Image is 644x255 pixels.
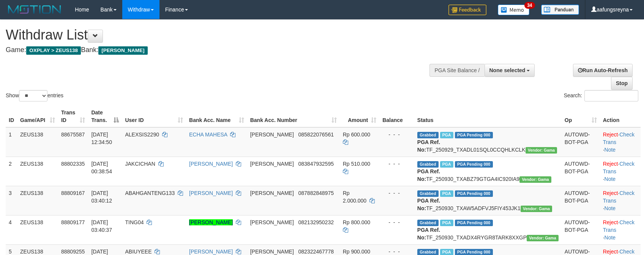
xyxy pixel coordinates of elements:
span: [PERSON_NAME] [250,161,294,167]
a: Check Trans [603,219,635,233]
span: [PERSON_NAME] [250,219,294,225]
img: MOTION_logo.png [6,4,63,15]
td: ZEUS138 [17,186,58,215]
td: 1 [6,127,17,157]
th: Trans ID: activate to sort column ascending [58,106,88,127]
td: TF_250930_TXAW5ADFVJ5FIY453JK1 [414,186,562,215]
a: Note [605,147,616,153]
th: Bank Acc. Name: activate to sort column ascending [186,106,247,127]
td: ZEUS138 [17,127,58,157]
span: [DATE] 00:38:54 [91,161,112,174]
span: ABIUYEEE [125,249,152,255]
div: - - - [382,160,411,168]
a: Stop [611,77,633,90]
td: TF_250930_TXADX4RYGR8TARK8XXGP [414,215,562,244]
a: [PERSON_NAME] [189,219,233,225]
a: Note [605,205,616,211]
td: ZEUS138 [17,157,58,186]
span: 88809177 [61,219,85,225]
h1: Withdraw List [6,27,422,43]
span: Grabbed [417,161,439,168]
label: Search: [564,90,638,101]
td: TF_250929_TXADL01SQL0CCQHLKCLK [414,127,562,157]
th: Balance [379,106,414,127]
a: [PERSON_NAME] [189,161,233,167]
span: [PERSON_NAME] [250,249,294,255]
th: Bank Acc. Number: activate to sort column ascending [247,106,340,127]
th: Action [600,106,641,127]
td: AUTOWD-BOT-PGA [562,127,600,157]
span: [PERSON_NAME] [250,131,294,138]
span: Rp 510.000 [343,161,370,167]
span: PGA Pending [455,220,493,226]
div: - - - [382,131,411,138]
span: Rp 2.000.000 [343,190,366,204]
span: [DATE] 03:40:12 [91,190,112,204]
b: PGA Ref. No: [417,227,440,241]
td: · · [600,127,641,157]
a: Reject [603,131,618,138]
span: Rp 600.000 [343,131,370,138]
a: [PERSON_NAME] [189,249,233,255]
a: Note [605,234,616,241]
span: PGA Pending [455,161,493,168]
b: PGA Ref. No: [417,168,440,182]
span: TING04 [125,219,144,225]
span: 34 [524,2,535,9]
a: Reject [603,190,618,196]
span: None selected [489,67,526,73]
a: Run Auto-Refresh [573,64,633,77]
span: Copy 085822076561 to clipboard [298,131,334,138]
th: Game/API: activate to sort column ascending [17,106,58,127]
span: Grabbed [417,132,439,138]
span: [PERSON_NAME] [98,46,147,55]
span: Marked by aaftanly [440,190,453,197]
td: 3 [6,186,17,215]
span: PGA Pending [455,190,493,197]
h4: Game: Bank: [6,46,422,54]
select: Showentries [19,90,47,101]
td: 4 [6,215,17,244]
img: panduan.png [541,5,579,15]
span: 88802335 [61,161,85,167]
th: Date Trans.: activate to sort column descending [88,106,122,127]
div: - - - [382,189,411,197]
span: OXPLAY > ZEUS138 [26,46,81,55]
a: Check Trans [603,161,635,174]
a: ECHA MAHESA [189,131,227,138]
th: Status [414,106,562,127]
span: [DATE] 03:40:37 [91,219,112,233]
td: · · [600,186,641,215]
span: Vendor URL: https://trx31.1velocity.biz [519,176,551,183]
span: Vendor URL: https://trx31.1velocity.biz [521,206,552,212]
span: Vendor URL: https://trx31.1velocity.biz [526,147,557,154]
label: Show entries [6,90,63,101]
span: Marked by aafpengsreynich [440,132,453,138]
b: PGA Ref. No: [417,198,440,211]
span: [DATE] 12:34:50 [91,131,112,145]
img: Feedback.jpg [448,5,486,15]
a: Reject [603,219,618,225]
div: - - - [382,219,411,226]
td: AUTOWD-BOT-PGA [562,157,600,186]
th: ID [6,106,17,127]
a: Reject [603,249,618,255]
th: User ID: activate to sort column ascending [122,106,186,127]
td: · · [600,215,641,244]
a: Reject [603,161,618,167]
td: TF_250930_TXABZ79GTGA4IC920IA9 [414,157,562,186]
span: 88809255 [61,249,85,255]
b: PGA Ref. No: [417,139,440,153]
span: ALEXSIS2290 [125,131,159,138]
a: Check Trans [603,131,635,145]
td: ZEUS138 [17,215,58,244]
input: Search: [584,90,638,101]
span: 88809167 [61,190,85,196]
td: AUTOWD-BOT-PGA [562,215,600,244]
th: Op: activate to sort column ascending [562,106,600,127]
div: PGA Site Balance / [429,64,484,77]
span: Grabbed [417,190,439,197]
span: JAKCICHAN [125,161,155,167]
th: Amount: activate to sort column ascending [340,106,379,127]
span: Rp 800.000 [343,219,370,225]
